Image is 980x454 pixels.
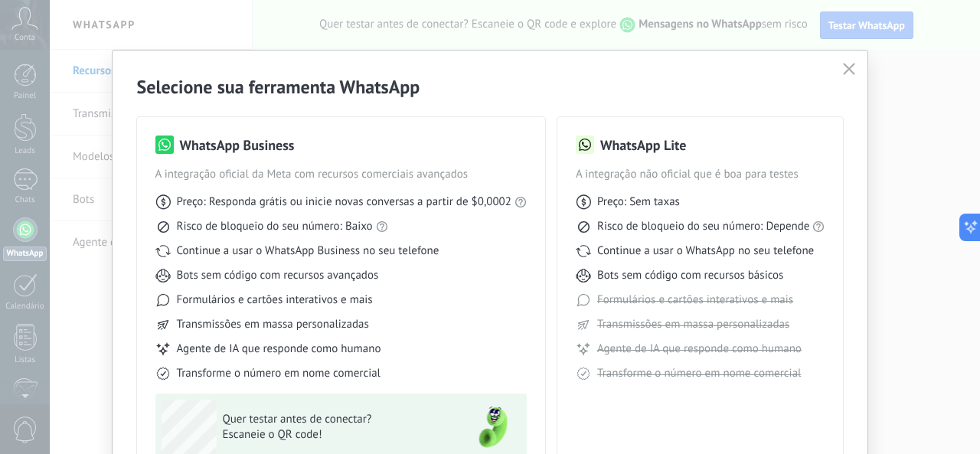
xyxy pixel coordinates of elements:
span: Formulários e cartões interativos e mais [177,292,373,308]
span: Transmissões em massa personalizadas [177,317,369,332]
span: Agente de IA que responde como humano [177,341,381,357]
span: Bots sem código com recursos básicos [597,268,783,283]
span: Escaneie o QR code! [223,427,446,443]
span: Risco de bloqueio do seu número: Depende [597,219,810,234]
h2: Selecione sua ferramenta WhatsApp [137,75,844,99]
span: Agente de IA que responde como humano [597,341,802,357]
h3: WhatsApp Business [180,136,295,155]
span: Formulários e cartões interativos e mais [597,292,793,308]
span: Preço: Responda grátis ou inicie novas conversas a partir de $0,0002 [177,194,511,210]
span: Preço: Sem taxas [597,194,680,210]
span: Bots sem código com recursos avançados [177,268,379,283]
span: Quer testar antes de conectar? [223,412,446,427]
span: A integração oficial da Meta com recursos comerciais avançados [155,167,527,182]
span: A integração não oficial que é boa para testes [576,167,825,182]
h3: WhatsApp Lite [600,136,686,155]
span: Transforme o número em nome comercial [177,366,381,381]
span: Risco de bloqueio do seu número: Baixo [177,219,373,234]
span: Transmissões em massa personalizadas [597,317,789,332]
span: Transforme o número em nome comercial [597,366,801,381]
span: Continue a usar o WhatsApp Business no seu telefone [177,243,439,259]
span: Continue a usar o WhatsApp no seu telefone [597,243,814,259]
